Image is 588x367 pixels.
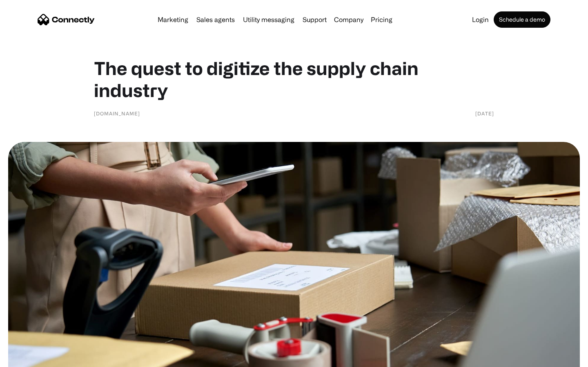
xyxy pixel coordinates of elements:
[154,16,192,23] a: Marketing
[469,16,492,23] a: Login
[94,109,140,117] div: [DOMAIN_NAME]
[193,16,238,23] a: Sales agents
[475,109,494,117] div: [DATE]
[334,14,363,25] div: Company
[367,16,396,23] a: Pricing
[240,16,298,23] a: Utility messaging
[8,353,49,364] aside: Language selected: English
[16,353,49,364] ul: Language list
[494,11,550,28] a: Schedule a demo
[94,57,494,101] h1: The quest to digitize the supply chain industry
[299,16,330,23] a: Support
